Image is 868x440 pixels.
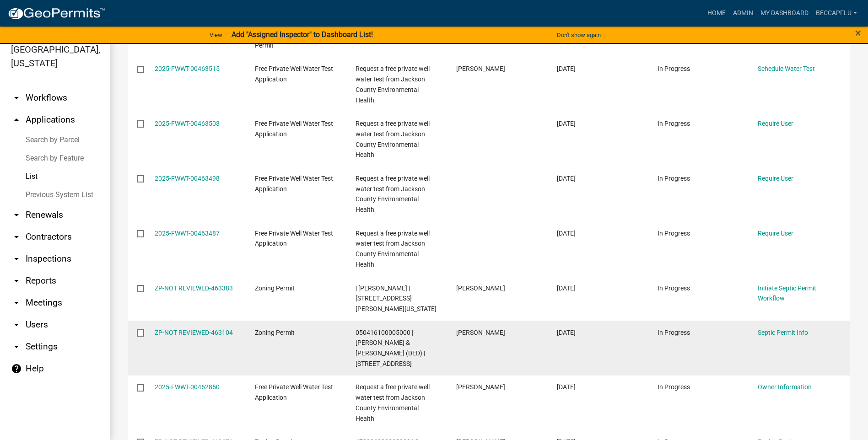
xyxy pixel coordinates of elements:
i: arrow_drop_down [11,209,22,220]
a: Septic Permit Info [758,329,808,336]
i: arrow_drop_down [11,341,22,352]
span: Free Private Well Water Test Application [255,383,333,401]
a: My Dashboard [757,5,812,22]
span: Request a free private well water test from Jackson County Environmental Health [356,230,430,268]
span: Zoning Permit [255,284,295,292]
span: Free Private Well Water Test Application [255,65,333,83]
a: Require User [758,175,793,182]
i: arrow_drop_down [11,253,22,264]
span: Request a free private well water test from Jackson County Environmental Health [356,383,430,422]
a: 2025-FWWT-00462850 [155,383,220,391]
span: In Progress [658,383,690,391]
span: Mary Gansen [456,65,505,72]
i: arrow_drop_down [11,231,22,242]
span: In Progress [658,230,690,237]
i: arrow_drop_down [11,92,22,103]
span: Free Private Well Water Test Application [255,120,333,138]
span: In Progress [658,175,690,182]
button: Don't show again [553,27,604,43]
a: ZP-NOT REVIEWED-463383 [155,284,233,292]
span: Diane Wilhelm [456,284,505,292]
span: 08/13/2025 [557,284,576,292]
span: Request a free private well water test from Jackson County Environmental Health [356,65,430,103]
span: 08/13/2025 [557,65,576,72]
span: Free Private Well Water Test Application [255,230,333,247]
a: 2025-FWWT-00463515 [155,65,220,72]
a: BeccaPflu [812,5,861,22]
i: arrow_drop_up [11,114,22,125]
span: | Michael Holmes | 885 211th Ave Delmar Iowa 52037 [356,284,437,313]
span: Request a free private well water test from Jackson County Environmental Health [356,175,430,213]
span: 08/13/2025 [557,120,576,127]
a: Schedule Water Test [758,65,815,72]
a: Owner Information [758,383,812,391]
span: Michael J. Weber [456,329,505,336]
a: 2025-FWWT-00463487 [155,230,220,237]
a: 2025-FWWT-00463498 [155,175,220,182]
a: ZP-NOT REVIEWED-463104 [155,329,233,336]
button: Close [855,27,861,38]
a: Initiate Septic Permit Workflow [758,284,816,302]
a: Require User [758,120,793,127]
span: 08/12/2025 [557,383,576,391]
span: 08/13/2025 [557,175,576,182]
span: Walter Nims [456,383,505,391]
span: In Progress [658,120,690,127]
i: arrow_drop_down [11,319,22,330]
strong: Add "Assigned Inspector" to Dashboard List! [232,30,373,39]
i: arrow_drop_down [11,275,22,286]
span: Zoning Permit [255,329,295,336]
span: 08/13/2025 [557,230,576,237]
span: × [855,27,861,39]
span: In Progress [658,329,690,336]
a: Home [704,5,729,22]
a: Require User [758,230,793,237]
a: View [206,27,226,43]
span: 050416100005000 | Weber, Michael J & Donna M (DED) | 26789 46TH AVE [356,329,425,367]
span: In Progress [658,284,690,292]
span: In Progress [658,65,690,72]
a: Admin [729,5,757,22]
i: arrow_drop_down [11,297,22,308]
span: Free Private Well Water Test Application [255,175,333,193]
i: help [11,363,22,374]
span: Request a free private well water test from Jackson County Environmental Health [356,120,430,158]
span: 08/13/2025 [557,329,576,336]
a: 2025-FWWT-00463503 [155,120,220,127]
